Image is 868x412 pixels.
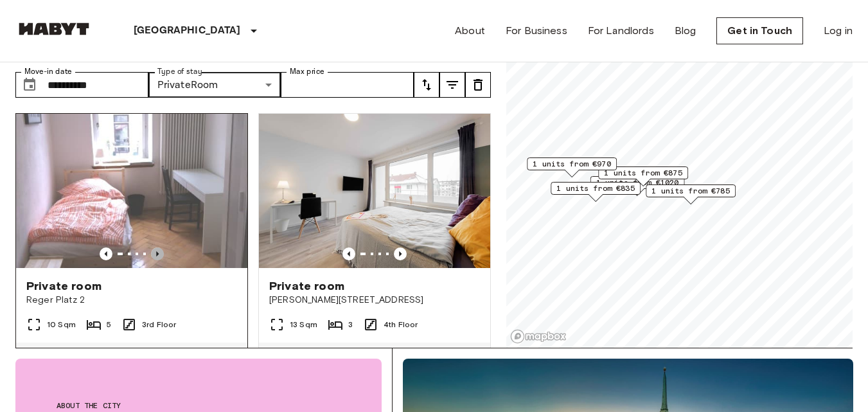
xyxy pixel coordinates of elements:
img: Marketing picture of unit DE-02-014-004-03HF [259,114,490,268]
label: Move-in date [24,66,72,77]
button: Previous image [394,247,407,260]
span: 1 units from €875 [604,167,682,179]
button: tune [414,72,439,98]
a: Log in [824,23,853,39]
button: Previous image [342,247,355,260]
span: Private room [26,278,102,294]
div: Map marker [646,184,736,204]
div: Map marker [551,182,641,202]
span: 10 Sqm [47,319,76,330]
span: 13 Sqm [290,319,317,330]
span: Reger Platz 2 [26,294,237,307]
span: [PERSON_NAME][STREET_ADDRESS] [269,294,480,307]
a: Marketing picture of unit DE-02-014-004-03HFPrevious imagePrevious imagePrivate room[PERSON_NAME]... [258,113,491,387]
span: 1 units from €785 [651,185,730,197]
button: Previous image [151,247,164,260]
button: tune [439,72,465,98]
a: For Business [506,23,567,39]
span: About the city [57,400,341,411]
div: Map marker [527,157,617,177]
span: 1 units from €970 [533,158,611,170]
img: Marketing picture of unit DE-02-011-05M [16,114,247,268]
span: Private room [269,278,344,294]
a: About [455,23,485,39]
span: 3 [348,319,353,330]
label: Type of stay [157,66,202,77]
a: Get in Touch [716,17,803,44]
a: Marketing picture of unit DE-02-011-05MPrevious imagePrevious imagePrivate roomReger Platz 210 Sq... [15,113,248,387]
span: 4th Floor [384,319,418,330]
label: Max price [290,66,324,77]
button: Choose date, selected date is 1 Feb 2026 [17,72,42,98]
a: Mapbox logo [510,329,567,344]
p: [GEOGRAPHIC_DATA] [134,23,241,39]
button: Previous image [100,247,112,260]
div: PrivateRoom [148,72,281,98]
a: For Landlords [588,23,654,39]
div: Map marker [598,166,688,186]
a: Blog [675,23,696,39]
img: Habyt [15,22,93,35]
span: 1 units from €835 [556,183,635,194]
span: 5 [107,319,111,330]
span: 3rd Floor [142,319,176,330]
button: tune [465,72,491,98]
